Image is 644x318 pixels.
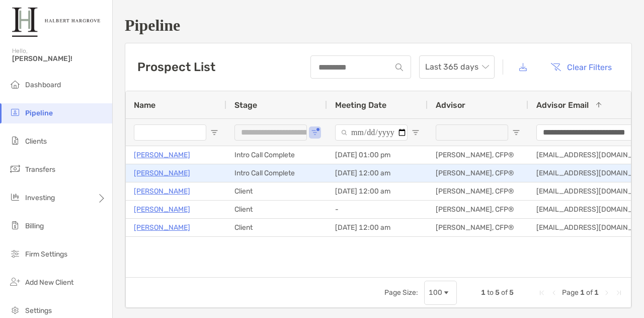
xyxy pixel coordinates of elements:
div: [PERSON_NAME], CFP® [428,146,528,164]
span: of [586,288,593,297]
img: settings icon [9,304,21,316]
div: [DATE] 12:00 am [327,164,428,182]
img: investing icon [9,191,21,203]
button: Open Filter Menu [210,129,218,137]
div: Page Size: [384,288,418,297]
div: Last Page [615,289,623,297]
span: Stage [234,100,257,110]
span: Transfers [25,165,55,174]
img: pipeline icon [9,106,21,118]
span: Meeting Date [335,100,386,110]
img: transfers icon [9,163,21,175]
button: Open Filter Menu [412,129,420,137]
a: [PERSON_NAME] [134,221,190,234]
img: billing icon [9,219,21,231]
div: Intro Call Complete [226,164,327,182]
span: Name [134,100,155,110]
img: input icon [395,63,403,71]
div: [PERSON_NAME], CFP® [428,164,528,182]
div: [DATE] 12:00 am [327,219,428,236]
div: [PERSON_NAME], CFP® [428,182,528,200]
span: Add New Client [25,278,73,287]
a: [PERSON_NAME] [134,185,190,198]
span: Billing [25,222,44,230]
span: Advisor Email [536,100,589,110]
a: [PERSON_NAME] [134,149,190,161]
h3: Prospect List [137,60,215,74]
span: Last 365 days [425,56,489,78]
span: Investing [25,194,55,202]
img: firm-settings icon [9,247,21,260]
img: add_new_client icon [9,276,21,288]
span: Page [562,288,579,297]
input: Name Filter Input [134,124,206,141]
div: Previous Page [550,289,558,297]
div: [PERSON_NAME], CFP® [428,219,528,236]
span: Advisor [436,100,465,110]
button: Clear Filters [543,56,619,78]
div: First Page [538,289,546,297]
span: 1 [580,288,585,297]
input: Meeting Date Filter Input [335,124,408,141]
a: [PERSON_NAME] [134,203,190,216]
div: [DATE] 01:00 pm [327,146,428,164]
img: Zoe Logo [12,4,100,40]
span: Settings [25,306,52,315]
div: [DATE] 12:00 am [327,182,428,200]
div: Client [226,201,327,218]
span: Pipeline [25,109,53,117]
span: 1 [481,288,486,297]
div: Client [226,182,327,200]
div: 100 [429,288,442,297]
span: 1 [594,288,599,297]
div: Client [226,219,327,236]
img: dashboard icon [9,78,21,90]
span: of [501,288,508,297]
div: Intro Call Complete [226,146,327,164]
div: Next Page [603,289,611,297]
h1: Pipeline [125,16,632,35]
span: 5 [509,288,514,297]
button: Open Filter Menu [311,129,319,137]
div: [PERSON_NAME], CFP® [428,201,528,218]
span: to [487,288,494,297]
span: [PERSON_NAME]! [12,54,106,63]
div: Page Size [424,281,457,305]
div: - [327,201,428,218]
button: Open Filter Menu [512,129,520,137]
span: Firm Settings [25,250,67,259]
a: [PERSON_NAME] [134,167,190,179]
img: clients icon [9,135,21,147]
span: Dashboard [25,81,61,89]
span: 5 [495,288,500,297]
span: Clients [25,137,47,146]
